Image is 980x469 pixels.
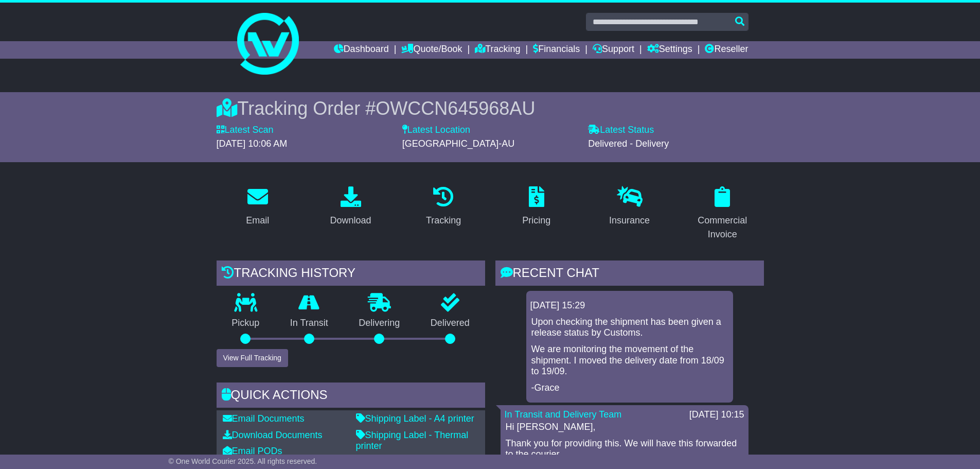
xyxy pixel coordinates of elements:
a: Shipping Label - A4 printer [356,413,474,424]
p: -Grace [531,383,728,394]
span: Delivered - Delivery [588,138,669,149]
a: Shipping Label - Thermal printer [356,430,469,451]
span: [DATE] 10:06 AM [217,138,288,149]
p: Delivered [415,318,485,329]
div: Download [330,214,371,228]
a: Email [239,183,276,231]
a: Quote/Book [401,41,462,59]
p: Delivering [344,318,416,329]
a: Tracking [475,41,520,59]
a: Insurance [602,183,656,231]
p: Hi [PERSON_NAME], [506,422,743,433]
label: Latest Scan [217,125,274,136]
span: © One World Courier 2025. All rights reserved. [169,457,317,465]
div: Pricing [522,214,550,228]
a: Reseller [705,41,748,59]
label: Latest Status [588,125,654,136]
a: Download [323,183,378,231]
div: [DATE] 15:29 [530,300,729,311]
a: Tracking [419,183,468,231]
a: Email PODs [223,446,282,456]
button: View Full Tracking [217,349,288,367]
span: [GEOGRAPHIC_DATA]-AU [402,138,514,149]
span: OWCCN645968AU [376,98,535,119]
p: We are monitoring the movement of the shipment. I moved the delivery date from 18/09 to 19/09. [531,344,728,377]
div: Email [246,214,269,228]
div: Commercial Invoice [688,214,757,241]
div: RECENT CHAT [495,260,764,288]
a: Support [593,41,634,59]
a: Commercial Invoice [681,183,764,245]
a: Email Documents [223,413,305,424]
div: Quick Actions [217,383,485,410]
div: Tracking Order # [217,97,764,119]
p: In Transit [275,318,344,329]
a: Dashboard [334,41,389,59]
div: Tracking history [217,260,485,288]
a: In Transit and Delivery Team [505,409,622,420]
p: Upon checking the shipment has been given a release status by Customs. [531,317,728,339]
p: Pickup [217,318,275,329]
p: Thank you for providing this. We will have this forwarded to the courier. [506,438,743,460]
label: Latest Location [402,125,470,136]
a: Download Documents [223,430,323,440]
a: Pricing [515,183,557,231]
div: Tracking [426,214,461,228]
a: Settings [647,41,692,59]
a: Financials [533,41,580,59]
div: [DATE] 10:15 [689,409,744,421]
div: Insurance [609,214,650,228]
